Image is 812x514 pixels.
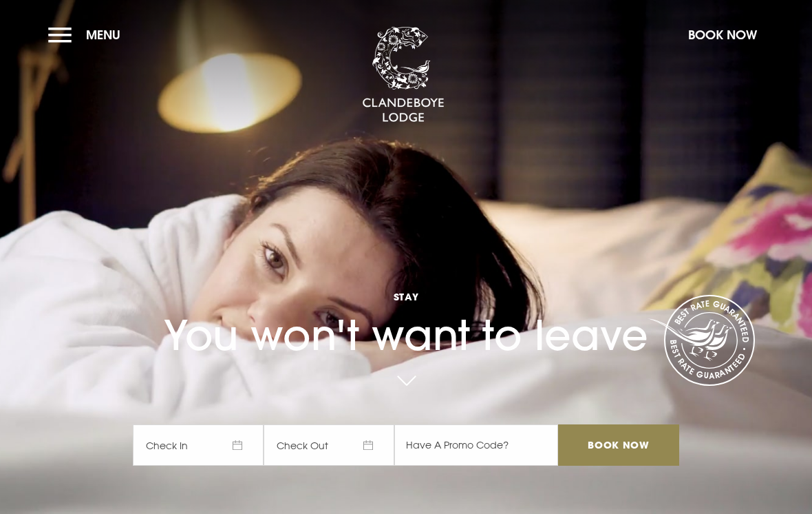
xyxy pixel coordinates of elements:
[48,20,127,50] button: Menu
[558,424,679,466] input: Book Now
[133,424,264,466] span: Check In
[133,290,679,303] span: Stay
[681,20,764,50] button: Book Now
[133,257,679,360] h1: You won't want to leave
[86,27,120,43] span: Menu
[362,27,445,123] img: Clandeboye Lodge
[264,424,394,466] span: Check Out
[394,424,558,466] input: Have A Promo Code?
